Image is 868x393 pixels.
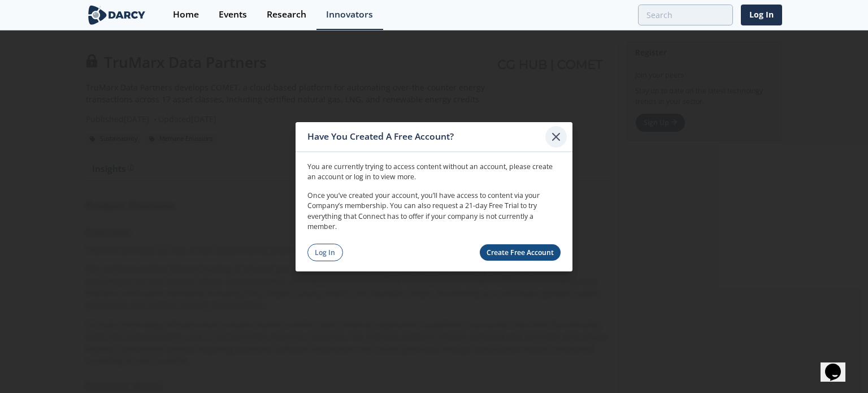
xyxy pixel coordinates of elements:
a: Create Free Account [480,244,561,261]
img: logo-wide.svg [86,5,147,25]
div: Have You Created A Free Account? [307,126,545,148]
div: Events [219,10,247,19]
div: Home [173,10,199,19]
a: Log In [307,244,343,261]
iframe: chat widget [821,348,857,382]
input: Advanced Search [638,5,733,25]
div: Innovators [326,10,373,19]
a: Log In [741,5,782,25]
p: You are currently trying to access content without an account, please create an account or log in... [307,162,561,183]
p: Once you’ve created your account, you’ll have access to content via your Company’s membership. Yo... [307,191,561,232]
div: Research [267,10,306,19]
